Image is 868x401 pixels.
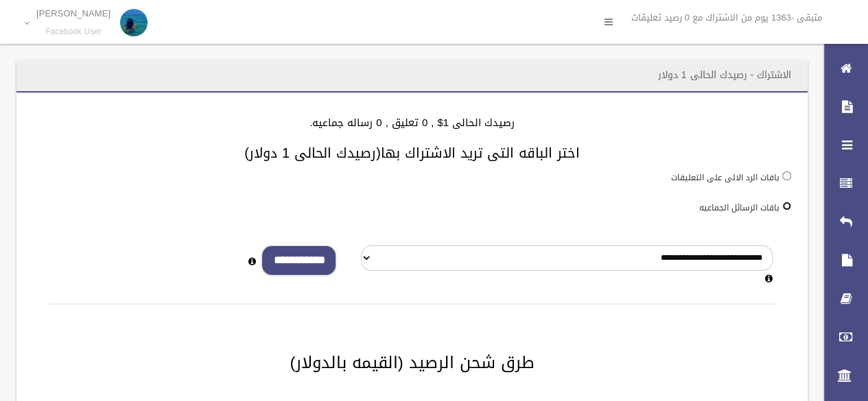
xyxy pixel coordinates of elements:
h3: اختر الباقه التى تريد الاشتراك بها(رصيدك الحالى 1 دولار) [33,145,791,160]
p: [PERSON_NAME] [36,8,110,19]
h4: رصيدك الحالى 1$ , 0 تعليق , 0 رساله جماعيه. [33,117,791,129]
header: الاشتراك - رصيدك الحالى 1 دولار [642,62,808,88]
label: باقات الرسائل الجماعيه [699,200,779,215]
label: باقات الرد الالى على التعليقات [671,170,779,185]
small: Facebook User [36,27,110,37]
h2: طرق شحن الرصيد (القيمه بالدولار) [33,354,791,372]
